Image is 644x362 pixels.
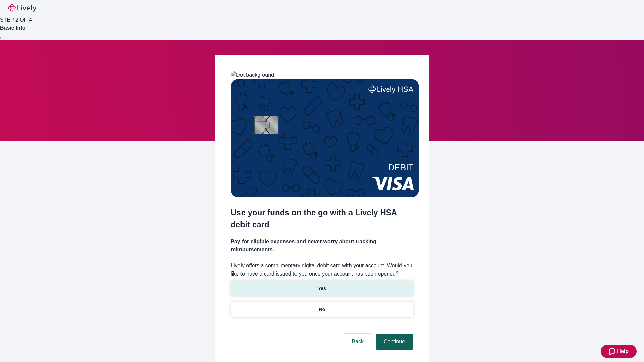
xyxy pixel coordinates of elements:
[609,347,617,355] svg: Zendesk support icon
[8,4,36,12] img: Lively
[343,334,372,350] button: Back
[601,345,637,358] button: Zendesk support iconHelp
[318,285,326,292] p: Yes
[376,334,413,350] button: Continue
[617,347,629,355] span: Help
[319,306,325,313] p: No
[231,79,419,197] img: Debit card
[231,281,413,296] button: Yes
[231,206,413,231] h2: Use your funds on the go with a Lively HSA debit card
[231,238,413,254] h4: Pay for eligible expenses and never worry about tracking reimbursements.
[231,262,413,278] label: Lively offers a complimentary digital debit card with your account. Would you like to have a card...
[231,302,413,317] button: No
[231,71,274,79] img: Dot background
